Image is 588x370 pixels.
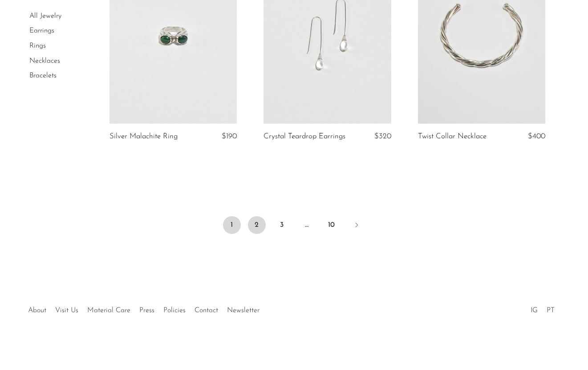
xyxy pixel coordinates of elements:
a: Silver Malachite Ring [109,133,178,141]
a: Earrings [29,28,54,35]
span: $400 [528,133,545,140]
a: Next [348,216,365,236]
a: IG [531,307,538,314]
a: 3 [273,216,291,234]
ul: Quick links [24,300,264,317]
a: Bracelets [29,72,57,79]
a: All Jewelry [29,12,61,20]
a: About [28,307,46,314]
a: Crystal Teardrop Earrings [264,133,345,141]
a: Necklaces [29,57,60,64]
a: PT [547,307,555,314]
span: … [298,216,316,234]
span: $190 [222,133,237,140]
a: Policies [163,307,186,314]
a: Visit Us [55,307,78,314]
span: $320 [374,133,391,140]
span: 1 [223,216,241,234]
a: 2 [248,216,266,234]
a: Material Care [87,307,130,314]
a: 10 [323,216,341,234]
a: Rings [29,42,46,49]
a: Press [139,307,154,314]
ul: Social Medias [526,300,559,317]
a: Twist Collar Necklace [418,133,487,141]
a: Contact [195,307,218,314]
